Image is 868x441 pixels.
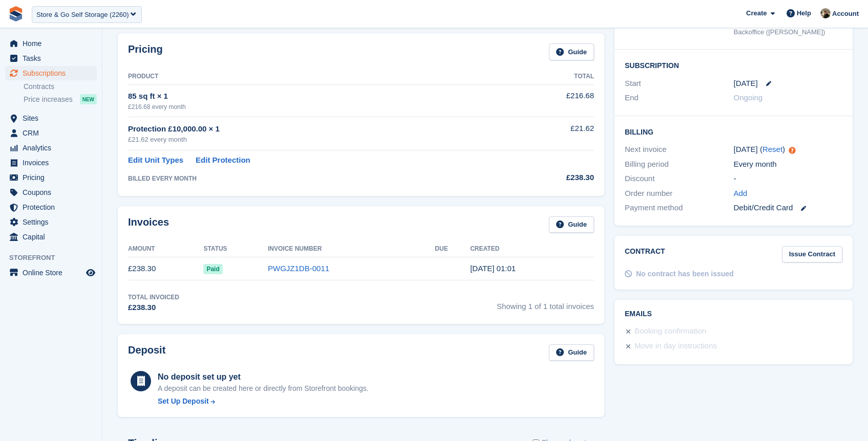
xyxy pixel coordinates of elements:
th: Created [470,241,594,257]
div: Set Up Deposit [158,396,209,407]
div: Move in day instructions [634,340,717,352]
div: No deposit set up yet [158,371,369,383]
span: Storefront [9,253,102,263]
h2: Contract [625,246,665,263]
div: Next invoice [625,144,734,156]
th: Product [128,69,508,85]
a: menu [5,200,97,214]
div: Tooltip anchor [788,146,797,155]
div: 85 sq ft × 1 [128,91,508,102]
div: Billing period [625,159,734,170]
th: Invoice Number [268,241,435,257]
span: Account [832,9,859,19]
div: End [625,92,734,104]
span: Create [746,8,767,18]
th: Total [508,69,594,85]
th: Status [203,241,268,257]
td: £21.62 [508,117,594,150]
span: Coupons [23,185,84,200]
span: Pricing [23,170,84,185]
a: Add [734,188,748,200]
span: Paid [203,264,222,274]
div: Booking confirmation [634,325,706,338]
div: £21.62 every month [128,135,508,145]
span: Settings [23,215,84,229]
span: Home [23,36,84,51]
a: menu [5,215,97,229]
span: Help [797,8,811,18]
span: Showing 1 of 1 total invoices [497,293,594,314]
div: No contract has been issued [636,269,734,279]
a: menu [5,141,97,155]
td: £238.30 [128,257,203,280]
img: stora-icon-8386f47178a22dfd0bd8f6a31ec36ba5ce8667c1dd55bd0f319d3a0aa187defe.svg [8,6,24,21]
a: menu [5,185,97,200]
span: Online Store [23,266,84,280]
a: menu [5,51,97,65]
h2: Subscription [625,60,842,70]
div: Store & Go Self Storage (2260) [36,10,129,20]
div: £216.68 every month [128,102,508,112]
span: Ongoing [734,93,763,102]
div: Payment method [625,202,734,214]
a: menu [5,170,97,185]
div: Backoffice ([PERSON_NAME]) [734,27,843,37]
span: Subscriptions [23,66,84,80]
a: Contracts [24,82,97,92]
a: Reset [763,145,782,153]
a: Edit Protection [196,155,250,166]
a: menu [5,111,97,125]
td: £216.68 [508,84,594,117]
h2: Pricing [128,43,163,60]
a: Edit Unit Types [128,155,183,166]
div: NEW [80,94,97,104]
div: - [734,173,843,185]
span: Invoices [23,156,84,170]
div: Start [625,78,734,90]
time: 2025-08-30 00:00:00 UTC [734,78,758,90]
h2: Invoices [128,216,169,233]
span: Sites [23,111,84,125]
time: 2025-08-30 00:01:07 UTC [470,264,516,273]
span: CRM [23,126,84,140]
div: £238.30 [128,302,179,314]
div: Debit/Credit Card [734,202,843,214]
div: Every month [734,159,843,170]
a: menu [5,66,97,80]
span: Analytics [23,141,84,155]
h2: Emails [625,310,842,318]
a: Price increases NEW [24,94,97,105]
a: Preview store [84,267,97,279]
span: Protection [23,200,84,214]
div: Order number [625,188,734,200]
h2: Deposit [128,344,165,361]
span: Tasks [23,51,84,65]
div: Total Invoiced [128,293,179,302]
th: Due [435,241,470,257]
div: Discount [625,173,734,185]
a: menu [5,126,97,140]
div: Protection £10,000.00 × 1 [128,123,508,135]
a: Guide [549,43,594,60]
a: PWGJZ1DB-0011 [268,264,329,273]
h2: Billing [625,126,842,137]
th: Amount [128,241,203,257]
div: [DATE] ( ) [734,144,843,156]
div: £238.30 [508,172,594,184]
a: Guide [549,216,594,233]
a: Guide [549,344,594,361]
span: Capital [23,230,84,244]
a: menu [5,230,97,244]
a: menu [5,36,97,51]
img: Oliver Bruce [820,8,831,18]
a: menu [5,266,97,280]
a: Set Up Deposit [158,396,369,407]
a: Issue Contract [782,246,842,263]
p: A deposit can be created here or directly from Storefront bookings. [158,383,369,394]
a: menu [5,156,97,170]
div: BILLED EVERY MONTH [128,174,508,183]
span: Price increases [24,95,73,104]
